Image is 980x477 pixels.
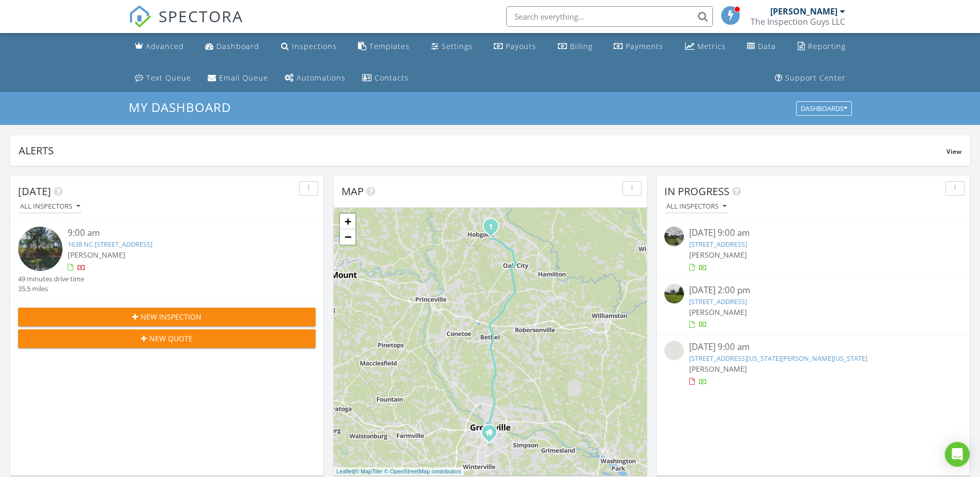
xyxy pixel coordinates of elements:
div: Dashboards [801,105,847,113]
div: Automations [297,73,346,83]
a: Templates [354,37,414,56]
span: [PERSON_NAME] [689,250,747,260]
img: streetview [664,341,684,360]
span: [DATE] [18,184,51,198]
a: Automations (Basic) [281,69,350,88]
a: [DATE] 9:00 am [STREET_ADDRESS][US_STATE][PERSON_NAME][US_STATE] [PERSON_NAME] [664,341,962,387]
span: New Inspection [141,311,201,322]
a: Advanced [131,37,188,56]
div: Templates [369,41,410,51]
a: 1638 NC [STREET_ADDRESS] [68,240,152,249]
button: All Inspectors [18,200,82,214]
div: Text Queue [146,73,191,83]
img: The Best Home Inspection Software - Spectora [129,5,151,28]
span: My Dashboard [129,99,231,116]
a: Zoom out [340,229,355,245]
span: View [946,147,961,156]
span: SPECTORA [159,5,243,27]
img: streetview [664,227,684,246]
div: Support Center [785,73,846,83]
div: 1638 NC 125, Oak City, NC 27857 [491,226,497,232]
a: [DATE] 9:00 am [STREET_ADDRESS] [PERSON_NAME] [664,227,962,273]
a: © OpenStreetMap contributors [384,468,461,474]
a: [STREET_ADDRESS] [689,297,747,306]
div: Settings [442,41,473,51]
div: Data [758,41,776,51]
a: [STREET_ADDRESS][US_STATE][PERSON_NAME][US_STATE] [689,354,867,363]
a: Metrics [681,37,730,56]
div: [DATE] 9:00 am [689,227,937,240]
button: All Inspectors [664,200,728,214]
a: Inspections [277,37,341,56]
input: Search everything... [506,6,713,27]
a: Contacts [358,69,413,88]
div: Metrics [697,41,726,51]
div: The Inspection Guys LLC [751,17,845,27]
a: Email Queue [204,69,272,88]
div: Billing [570,41,593,51]
span: New Quote [149,333,193,344]
div: 35.5 miles [18,284,84,294]
button: New Quote [18,329,316,348]
div: 9:00 am [68,227,291,240]
a: 9:00 am 1638 NC [STREET_ADDRESS] [PERSON_NAME] 49 minutes drive time 35.5 miles [18,227,316,294]
div: [DATE] 2:00 pm [689,284,937,297]
a: Payments [610,37,667,56]
span: [PERSON_NAME] [689,307,747,317]
i: 1 [489,224,493,231]
a: SPECTORA [129,14,243,36]
a: Leaflet [336,468,353,474]
a: [DATE] 2:00 pm [STREET_ADDRESS] [PERSON_NAME] [664,284,962,330]
div: Alerts [19,144,946,157]
div: Email Queue [219,73,268,83]
div: All Inspectors [20,203,80,210]
span: Map [341,184,364,198]
div: Payouts [506,41,536,51]
img: streetview [18,227,63,271]
div: Payments [626,41,663,51]
button: New Inspection [18,308,316,326]
a: Payouts [490,37,540,56]
div: Contacts [375,73,409,83]
a: Data [743,37,780,56]
div: 310 Granville Drive, Greenville NC 27858 [489,432,495,438]
div: Inspections [292,41,337,51]
span: [PERSON_NAME] [689,364,747,374]
div: 49 minutes drive time [18,274,84,284]
a: [STREET_ADDRESS] [689,240,747,249]
div: Reporting [808,41,846,51]
a: Reporting [794,37,850,56]
button: Dashboards [796,102,852,116]
div: Dashboard [216,41,259,51]
span: In Progress [664,184,729,198]
div: All Inspectors [666,203,726,210]
a: Dashboard [201,37,263,56]
a: Settings [427,37,477,56]
div: Advanced [146,41,184,51]
div: [DATE] 9:00 am [689,341,937,354]
div: [PERSON_NAME] [770,6,837,17]
div: | [334,467,464,476]
img: streetview [664,284,684,304]
a: Billing [554,37,597,56]
a: © MapTiler [355,468,383,474]
span: [PERSON_NAME] [68,250,126,260]
a: Text Queue [131,69,195,88]
a: Support Center [771,69,850,88]
div: Open Intercom Messenger [945,442,970,467]
a: Zoom in [340,214,355,229]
